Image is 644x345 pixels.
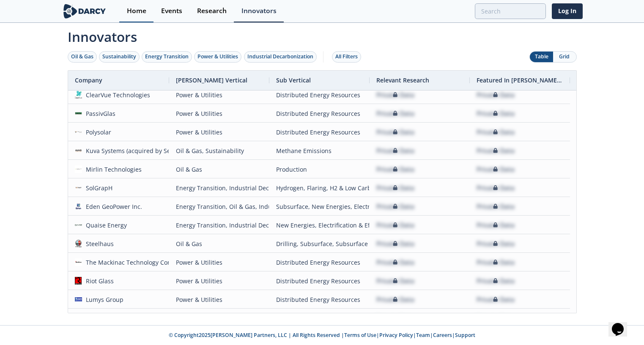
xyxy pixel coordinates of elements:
img: 1607983157779-kuva%20logo.jpg [75,147,82,154]
div: Polysolar [82,123,111,141]
span: Relevant Research [376,76,429,84]
span: Featured In [PERSON_NAME] Live [477,76,563,84]
img: 4c33eeca-7915-438f-8803-0acd83e48b42 [75,165,82,173]
div: Private Data [477,104,515,123]
span: [PERSON_NAME] Vertical [176,76,247,84]
div: The Mackinac Technology Company [82,253,187,271]
div: Private Data [477,86,515,104]
button: Oil & Gas [68,51,97,63]
div: Private Data [376,104,414,123]
div: Power & Utilities [197,53,238,60]
div: Private Data [477,142,515,160]
button: Table [530,52,553,62]
div: Private Data [477,197,515,216]
div: Events [161,8,182,14]
div: Sustainability [102,53,136,60]
button: Sustainability [99,51,140,63]
div: Oil & Gas [176,160,263,178]
div: Private Data [477,179,515,197]
div: Private Data [376,272,414,290]
img: 6840446d-62c2-477d-85ed-3a4a6f8746c7 [75,128,82,136]
div: Private Data [376,253,414,271]
div: Power & Utilities [176,290,263,309]
img: 1663251082489-1653317571339%5B1%5D [75,203,82,210]
div: Subsurface, New Energies, Electrification & Efficiency [276,197,363,216]
div: Steelhaus [82,235,114,253]
a: Team [416,331,430,339]
div: Distributed Energy Resources [276,86,363,104]
span: Sub Vertical [276,76,311,84]
div: Power & Utilities [176,309,263,327]
div: Private Data [477,309,515,327]
div: Lumys Group [82,290,123,309]
button: Grid [553,52,576,62]
div: Distributed Energy Resources [276,309,363,327]
div: New Energies, Electrification & Efficiency [276,216,363,234]
div: Riot Glass [82,272,114,290]
div: Private Data [376,290,414,309]
span: Innovators [62,24,583,47]
div: Oil & Gas, Sustainability [176,142,263,160]
img: b8bf9769-97ff-4d1e-ae68-4a102d174039 [75,258,82,266]
img: steelhausinc.com.png [75,240,82,247]
img: 6aab1bec-ea64-4dae-b2d0-e8223cbb518f [75,110,82,117]
a: Support [455,331,475,339]
div: Energy Transition [145,53,189,60]
div: Oil & Gas [71,53,93,60]
img: 50f96086-9c23-4de8-b578-7096c8d9f8ae [75,277,82,285]
div: Energy Transition, Industrial Decarbonization, Sustainability [176,179,263,197]
div: Private Data [376,142,414,160]
div: Private Data [376,235,414,253]
div: Innovators [241,8,277,14]
div: PassivGlas [82,104,115,123]
div: LuxWall [82,309,108,327]
a: Log In [552,3,583,19]
p: © Copyright 2025 [PERSON_NAME] Partners, LLC | All Rights Reserved | | | | | [30,331,615,339]
a: Terms of Use [344,331,376,339]
div: Private Data [477,290,515,309]
div: Private Data [376,160,414,178]
div: Private Data [477,235,515,253]
a: Careers [433,331,452,339]
div: Power & Utilities [176,104,263,123]
div: Private Data [477,272,515,290]
div: Research [197,8,227,14]
div: Private Data [477,160,515,178]
div: Distributed Energy Resources [276,253,363,271]
span: Company [75,76,102,84]
img: e724f1b6-1045-40a6-aff2-d81fb38d5907 [75,296,82,303]
div: Power & Utilities [176,123,263,141]
div: Home [127,8,146,14]
div: Private Data [376,179,414,197]
div: Quaise Energy [82,216,127,234]
div: Distributed Energy Resources [276,272,363,290]
div: Energy Transition, Oil & Gas, Industrial Decarbonization [176,197,263,216]
div: Private Data [477,253,515,271]
div: Power & Utilities [176,86,263,104]
div: Mirlin Technologies [82,160,142,178]
div: Hydrogen, Flaring, H2 & Low Carbon Fuels [276,179,363,197]
div: Distributed Energy Resources [276,123,363,141]
iframe: chat widget [608,311,636,337]
div: Power & Utilities [176,253,263,271]
div: Power & Utilities [176,272,263,290]
div: Distributed Energy Resources [276,290,363,309]
div: Oil & Gas [176,235,263,253]
img: 9c01774c-5056-44e9-8d36-59033a3aaf2e [75,91,82,99]
div: Energy Transition, Industrial Decarbonization [176,216,263,234]
div: Eden GeoPower Inc. [82,197,142,216]
div: Private Data [376,197,414,216]
div: All Filters [335,53,358,60]
div: Production [276,160,363,178]
div: Drilling, Subsurface, Subsurface [276,235,363,253]
div: Methane Emissions [276,142,363,160]
div: Private Data [376,309,414,327]
div: ClearVue Technologies [82,86,150,104]
input: Advanced Search [475,3,546,19]
div: Kuva Systems (acquired by Sensirion Connected Solutions) [82,142,252,160]
div: Distributed Energy Resources [276,104,363,123]
div: Industrial Decarbonization [247,53,313,60]
div: Private Data [477,123,515,141]
button: Energy Transition [142,51,192,63]
img: logo-wide.svg [62,4,108,19]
